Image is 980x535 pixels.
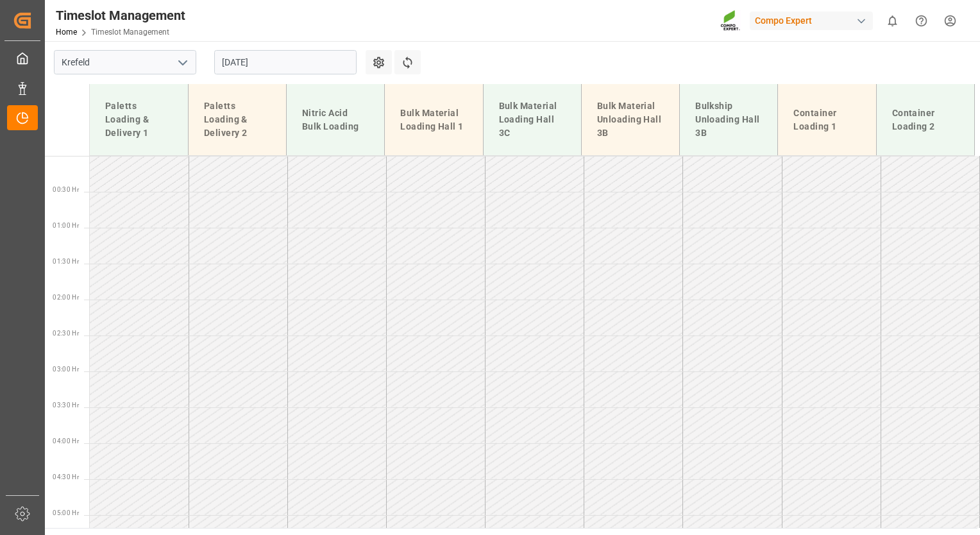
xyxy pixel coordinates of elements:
input: DD-MM-YYYY [214,50,357,74]
span: 04:00 Hr [53,437,79,445]
span: 03:30 Hr [53,402,79,409]
div: Timeslot Management [56,6,185,25]
span: 01:00 Hr [53,222,79,229]
div: Compo Expert [750,12,873,30]
button: Compo Expert [750,8,878,33]
span: 02:00 Hr [53,294,79,301]
a: Home [56,28,77,37]
button: Help Center [907,6,936,35]
div: Container Loading 2 [887,101,964,139]
div: Container Loading 1 [788,101,865,139]
img: Screenshot%202023-09-29%20at%2010.02.21.png_1712312052.png [720,10,741,32]
span: 05:00 Hr [53,509,79,516]
div: Paletts Loading & Delivery 1 [100,94,178,145]
div: Bulk Material Unloading Hall 3B [592,94,669,145]
span: 04:30 Hr [53,473,79,480]
span: 01:30 Hr [53,258,79,265]
span: 02:30 Hr [53,330,79,337]
div: Bulk Material Loading Hall 1 [395,101,472,139]
div: Paletts Loading & Delivery 2 [199,94,276,145]
button: open menu [173,53,192,72]
button: show 0 new notifications [878,6,907,35]
div: Bulk Material Loading Hall 3C [494,94,571,145]
span: 03:00 Hr [53,366,79,373]
span: 00:30 Hr [53,186,79,193]
div: Nitric Acid Bulk Loading [297,101,374,139]
div: Bulkship Unloading Hall 3B [690,94,767,145]
input: Type to search/select [54,50,196,74]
